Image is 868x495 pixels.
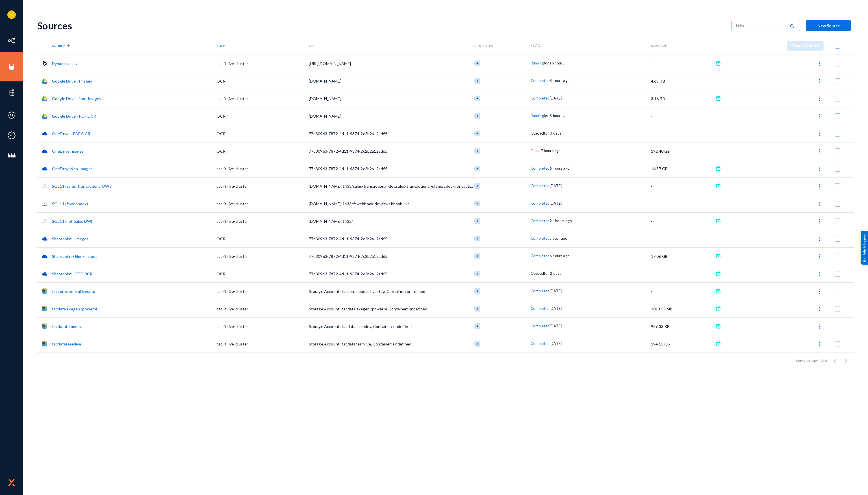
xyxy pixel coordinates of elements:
a: OneDrive Non-Images [52,166,93,171]
span: [DOMAIN_NAME] [309,79,341,83]
span: + [476,202,478,205]
td: OCR [216,142,309,160]
span: [DOMAIN_NAME]:1433/ [309,219,353,224]
span: 77d30963-7872-4d11-9374-2c2b2a12ad65 [309,271,388,276]
img: icon-more.svg [817,78,822,84]
span: 77d30963-7872-4d11-9374-2c2b2a12ad65 [309,131,388,136]
img: azurestorage.svg [42,341,48,347]
img: azurestorage.svg [42,306,48,312]
span: 77d30963-7872-4d11-9374-2c2b2a12ad65 [309,166,388,171]
div: Items per page: [796,358,819,363]
img: icon-more.svg [817,306,822,312]
span: 21 hours ago [550,219,572,223]
span: . [565,111,567,118]
img: help_support.svg [863,258,866,262]
td: tsc-it-live-cluster [216,195,309,212]
span: Completed [531,166,550,170]
td: - [651,282,714,300]
span: Completed [531,341,550,346]
img: sqlserver.png [42,183,48,189]
span: Completed [531,219,550,223]
img: icon-more.svg [817,96,822,101]
td: - [651,55,714,72]
img: icon-more.svg [817,289,822,294]
td: tsc-it-live-cluster [216,177,309,195]
img: onedrive.png [42,253,48,260]
img: icon-more.svg [817,201,822,207]
img: icon-more.svg [817,61,822,66]
span: Storage Account: tscdatateamlive, Container: undefined [309,341,412,346]
span: [DATE] [550,201,562,206]
img: icon-more.svg [817,166,822,172]
span: Queued [531,271,544,276]
span: Completed [531,289,550,293]
button: New Source [806,20,851,31]
img: icon-more.svg [817,271,822,277]
img: sqlserver.png [42,201,48,207]
img: microsoftdynamics365.svg [42,60,48,67]
img: icon-policies.svg [7,111,16,120]
img: icon-more.svg [817,183,822,189]
span: . [565,59,567,66]
td: tsc-it-live-cluster [216,317,309,335]
div: Source [52,44,216,48]
a: Google Drive - Images [52,79,92,83]
td: tsc-it-live-cluster [216,55,309,72]
td: OCR [216,265,309,282]
td: tsc-it-live-cluster [216,212,309,230]
span: Running [531,113,544,118]
span: + [476,342,478,345]
span: Source [52,44,65,48]
input: Filter [736,21,786,30]
span: + [476,307,478,310]
span: + [476,272,478,275]
td: - [651,177,714,195]
span: . [564,111,565,118]
td: OCR [216,125,309,142]
span: [DATE] [550,289,562,293]
span: Storage Account: tscdatateamdev, Container: undefined [309,324,412,329]
span: 6 hours ago [550,166,570,170]
img: icon-more.svg [817,341,822,347]
span: 6 hours ago [550,254,570,258]
td: 1013.55 MB [651,300,714,317]
span: [DOMAIN_NAME]:1433/fswebhook-dev,fswebhook-live [309,201,410,206]
img: onedrive.png [42,236,48,242]
div: 250 [821,358,827,363]
div: Help & Support [861,230,868,264]
span: + [476,79,478,83]
td: tsc-it-live-cluster [216,90,309,107]
div: Zone [216,44,309,48]
span: 77d30963-7872-4d11-9374-2c2b2a12ad65 [309,149,388,154]
span: [DOMAIN_NAME] [309,114,341,118]
span: + [476,131,478,135]
img: icon-sources.svg [7,62,16,71]
span: + [476,149,478,153]
a: Google Drive - PDF OCR [52,114,96,118]
img: gdrive.png [42,96,48,102]
span: 7 hours ago [541,148,561,153]
a: tscdatateamlive [52,341,81,346]
img: onedrive.png [42,131,48,137]
img: icon-more.svg [817,148,822,154]
span: 77d30963-7872-4d11-9374-2c2b2a12ad65 [309,254,388,259]
img: gdrive.png [42,113,48,119]
span: Storage Account: tsccorpcloudsqllivestag, Container: undefined [309,289,426,294]
span: Completed [531,78,550,83]
img: sqlserver.png [42,218,48,224]
span: Completed [531,254,550,258]
span: . [564,59,565,66]
span: [URL][DOMAIN_NAME] [309,61,351,66]
span: [DOMAIN_NAME]:1433/sales-transactional-dev,sales-transactional-stage,sales-transactional-live [309,184,485,189]
td: - [651,265,714,282]
td: tsc-it-live-cluster [216,300,309,317]
img: icon-more.svg [817,131,822,137]
span: 8 hours ago [550,78,570,83]
td: tsc-it-live-cluster [216,282,309,300]
span: Storage Account: tscdatalakegen2powerbi, Container: undefined [309,306,428,311]
span: Completed [531,183,550,188]
img: onedrive.png [42,271,48,277]
button: Previous page [829,355,840,366]
img: azurestorage.svg [42,323,48,330]
a: SQL11 (fswebhook) [52,201,88,206]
